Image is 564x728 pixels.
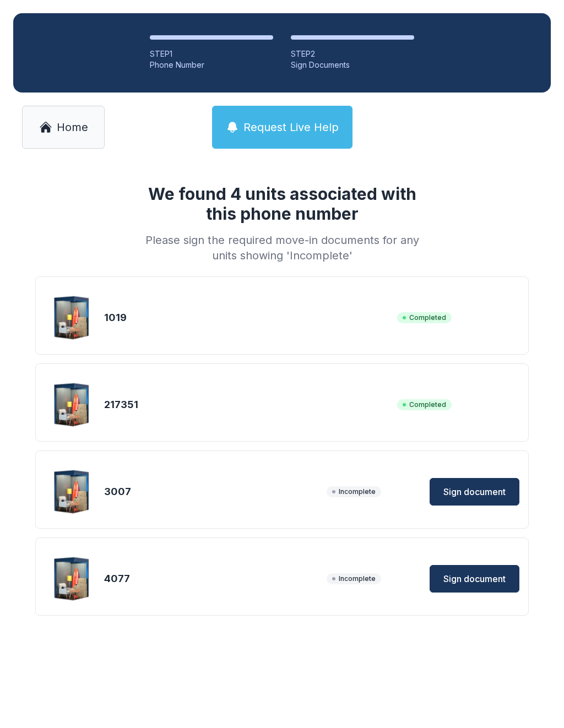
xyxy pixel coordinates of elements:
span: Completed [397,399,452,410]
span: Sign document [443,572,506,585]
div: Please sign the required move-in documents for any units showing 'Incomplete' [141,232,423,263]
span: Home [57,119,88,135]
div: STEP 1 [150,48,273,59]
div: Sign Documents [291,59,414,70]
div: 1019 [104,310,393,325]
span: Incomplete [327,573,381,584]
div: Phone Number [150,59,273,70]
h1: We found 4 units associated with this phone number [141,184,423,224]
div: 4077 [104,571,322,586]
div: STEP 2 [291,48,414,59]
span: Request Live Help [243,119,339,135]
span: Sign document [443,485,506,498]
div: 3007 [104,484,322,499]
div: 217351 [104,397,393,412]
span: Completed [397,312,452,323]
span: Incomplete [327,486,381,497]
